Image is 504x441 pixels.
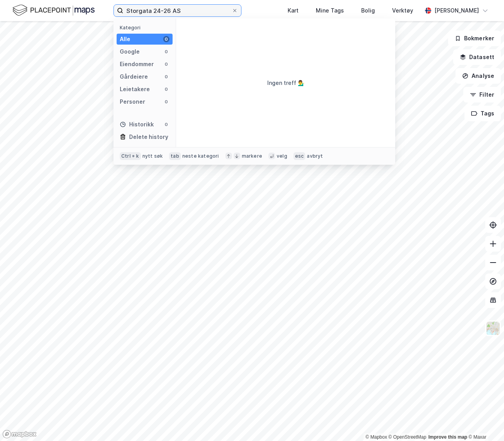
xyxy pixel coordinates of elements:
[163,49,169,55] div: 0
[392,6,413,15] div: Verktøy
[316,6,344,15] div: Mine Tags
[120,152,141,160] div: Ctrl + k
[142,153,163,159] div: nytt søk
[123,5,232,16] input: Søk på adresse, matrikkel, gårdeiere, leietakere eller personer
[120,97,145,106] div: Personer
[463,87,501,103] button: Filter
[434,6,479,15] div: [PERSON_NAME]
[120,25,173,31] div: Kategori
[242,153,262,159] div: markere
[129,132,168,142] div: Delete history
[365,434,387,440] a: Mapbox
[277,153,287,159] div: velg
[464,106,501,121] button: Tags
[13,4,95,17] img: logo.f888ab2527a4732fd821a326f86c7f29.svg
[163,99,169,105] div: 0
[361,6,375,15] div: Bolig
[120,85,150,94] div: Leietakere
[455,68,501,84] button: Analyse
[169,152,181,160] div: tab
[163,36,169,42] div: 0
[453,49,501,65] button: Datasett
[2,430,37,439] a: Mapbox homepage
[307,153,323,159] div: avbryt
[163,61,169,67] div: 0
[163,121,169,128] div: 0
[163,86,169,92] div: 0
[120,34,130,44] div: Alle
[389,434,427,440] a: OpenStreetMap
[267,78,304,88] div: Ingen treff 💁‍♂️
[120,59,154,69] div: Eiendommer
[465,403,504,441] iframe: Chat Widget
[182,153,219,159] div: neste kategori
[293,152,306,160] div: esc
[448,31,501,46] button: Bokmerker
[120,47,140,56] div: Google
[163,74,169,80] div: 0
[428,434,467,440] a: Improve this map
[486,321,500,336] img: Z
[288,6,299,15] div: Kart
[120,72,148,81] div: Gårdeiere
[120,120,154,129] div: Historikk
